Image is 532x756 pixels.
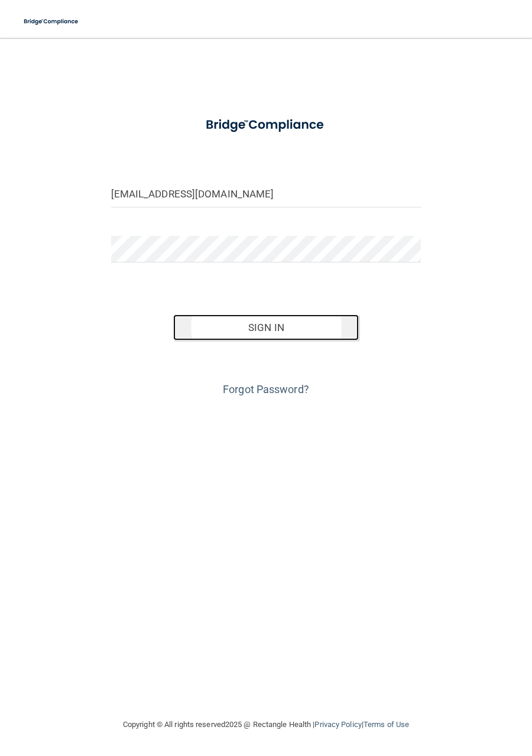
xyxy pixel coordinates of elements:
a: Privacy Policy [314,720,361,729]
input: Email [111,181,421,207]
a: Forgot Password? [223,383,309,395]
button: Sign In [173,314,359,340]
a: Terms of Use [364,720,409,729]
div: Copyright © All rights reserved 2025 @ Rectangle Health | | [50,706,482,744]
img: bridge_compliance_login_screen.278c3ca4.svg [18,9,85,34]
img: bridge_compliance_login_screen.278c3ca4.svg [193,109,339,141]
